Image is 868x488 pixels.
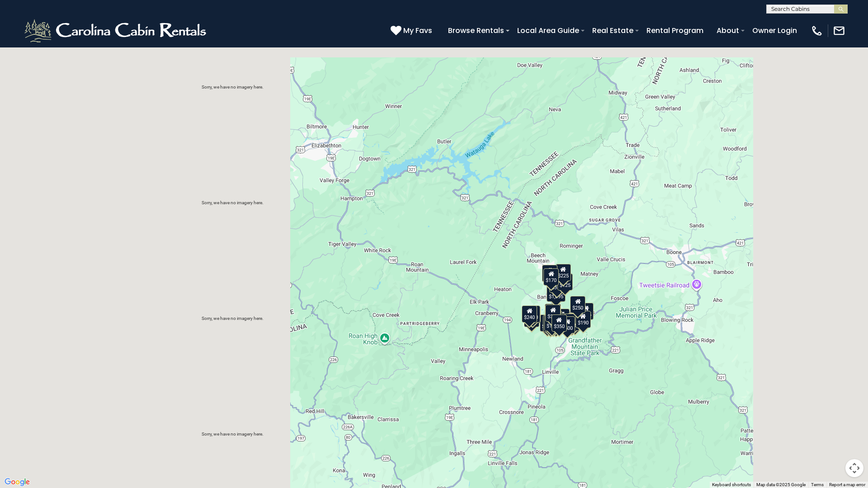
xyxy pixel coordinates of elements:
img: phone-regular-white.png [811,24,823,37]
a: Real Estate [588,23,638,38]
a: Rental Program [642,23,708,38]
div: $195 [564,314,580,331]
img: White-1-2.png [23,17,210,44]
div: $190 [576,311,591,328]
span: My Favs [403,25,432,36]
a: Browse Rentals [443,23,509,38]
div: $155 [578,303,594,320]
img: mail-regular-white.png [833,24,845,37]
a: Local Area Guide [513,23,584,38]
a: Owner Login [748,23,802,38]
a: My Favs [391,25,434,37]
a: About [712,23,744,38]
div: $250 [570,296,585,313]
